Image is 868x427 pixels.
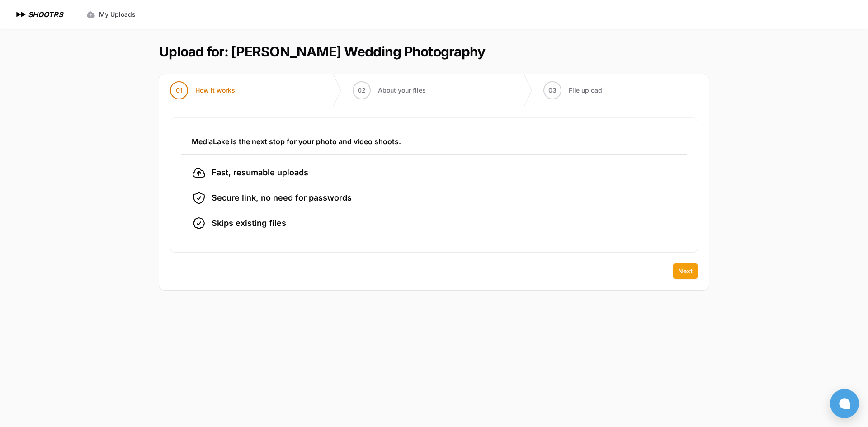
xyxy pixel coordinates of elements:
span: Fast, resumable uploads [212,166,308,179]
span: My Uploads [99,10,136,19]
button: Next [673,263,698,279]
h1: Upload for: [PERSON_NAME] Wedding Photography [159,43,485,60]
button: 02 About your files [342,74,437,107]
span: 02 [358,86,366,95]
a: My Uploads [81,6,141,23]
button: Open chat window [830,389,859,418]
span: Next [678,267,693,276]
span: About your files [378,86,426,95]
h1: SHOOTRS [28,9,63,20]
span: Skips existing files [212,217,286,230]
button: 03 File upload [533,74,613,107]
span: Secure link, no need for passwords [212,192,352,204]
h3: MediaLake is the next stop for your photo and video shoots. [192,136,676,147]
button: 01 How it works [159,74,246,107]
span: How it works [195,86,235,95]
span: 01 [176,86,183,95]
span: File upload [569,86,602,95]
img: SHOOTRS [14,9,28,20]
span: 03 [548,86,557,95]
a: SHOOTRS SHOOTRS [14,9,63,20]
